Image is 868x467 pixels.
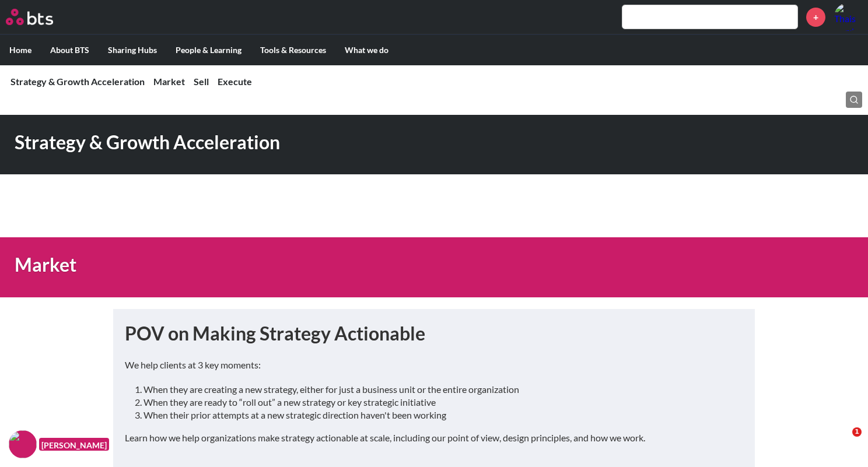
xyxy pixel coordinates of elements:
li: When their prior attempts at a new strategic direction haven't been working [143,409,734,422]
img: F [9,430,37,458]
label: What we do [335,35,398,65]
a: Market [153,76,185,87]
label: People & Learning [166,35,251,65]
iframe: Intercom live chat [828,427,856,455]
label: Sharing Hubs [99,35,166,65]
li: When they are creating a new strategy, either for just a business unit or the entire organization [143,383,734,396]
label: About BTS [41,35,99,65]
h1: POV on Making Strategy Actionable [125,321,743,347]
a: Strategy & Growth Acceleration [10,76,145,87]
p: Learn how we help organizations make strategy actionable at scale, including our point of view, d... [125,431,743,444]
li: When they are ready to “roll out” a new strategy or key strategic initiative [143,396,734,409]
a: Profile [834,3,862,31]
h1: Strategy & Growth Acceleration [15,129,602,156]
p: We help clients at 3 key moments: [125,359,743,371]
span: 1 [852,427,862,437]
a: Execute [218,76,252,87]
h1: Market [15,252,602,278]
a: + [806,8,825,27]
img: BTS Logo [6,9,53,25]
label: Tools & Resources [251,35,335,65]
figcaption: [PERSON_NAME] [39,438,109,451]
img: Thais Cardoso [834,3,862,31]
a: Go home [6,9,75,25]
a: Sell [194,76,209,87]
